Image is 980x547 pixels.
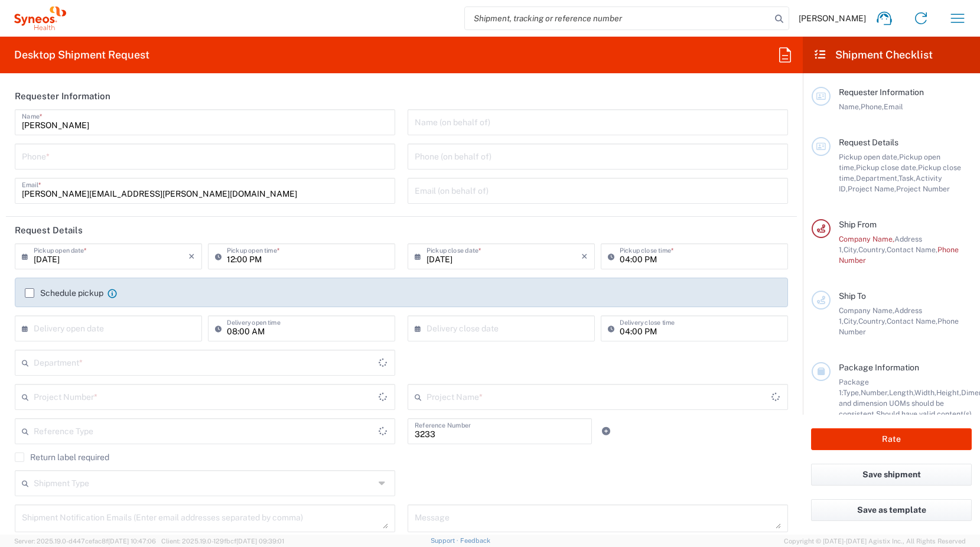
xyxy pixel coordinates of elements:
[887,317,937,325] span: Contact Name,
[884,102,903,111] span: Email
[889,388,914,397] span: Length,
[856,174,898,183] span: Department,
[161,538,284,545] span: Client: 2025.19.0-129fbcf
[839,138,898,147] span: Request Details
[431,537,460,544] a: Support
[839,235,894,243] span: Company Name,
[861,102,884,111] span: Phone,
[896,184,950,193] span: Project Number
[876,409,972,418] span: Should have valid content(s)
[598,423,614,439] a: Add Reference
[839,220,877,229] span: Ship From
[465,7,771,30] input: Shipment, tracking or reference number
[839,152,899,161] span: Pickup open date,
[839,377,869,397] span: Package 1:
[811,499,972,521] button: Save as template
[858,245,887,254] span: Country,
[839,363,919,372] span: Package Information
[856,163,918,172] span: Pickup close date,
[839,102,861,111] span: Name,
[914,388,936,397] span: Width,
[460,537,490,544] a: Feedback
[799,13,866,24] span: [PERSON_NAME]
[861,388,889,397] span: Number,
[898,174,916,183] span: Task,
[14,48,149,62] h2: Desktop Shipment Request
[811,428,972,450] button: Rate
[848,184,896,193] span: Project Name,
[15,90,110,102] h2: Requester Information
[844,245,858,254] span: City,
[839,87,924,97] span: Requester Information
[25,288,103,298] label: Schedule pickup
[811,464,972,486] button: Save shipment
[15,452,109,462] label: Return label required
[936,388,961,397] span: Height,
[887,245,937,254] span: Contact Name,
[236,538,284,545] span: [DATE] 09:39:01
[14,538,156,545] span: Server: 2025.19.0-d447cefac8f
[784,536,966,546] span: Copyright © [DATE]-[DATE] Agistix Inc., All Rights Reserved
[581,247,588,266] i: ×
[108,538,156,545] span: [DATE] 10:47:06
[843,388,861,397] span: Type,
[813,48,933,62] h2: Shipment Checklist
[839,306,894,315] span: Company Name,
[858,317,887,325] span: Country,
[844,317,858,325] span: City,
[188,247,195,266] i: ×
[15,224,83,236] h2: Request Details
[839,291,866,301] span: Ship To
